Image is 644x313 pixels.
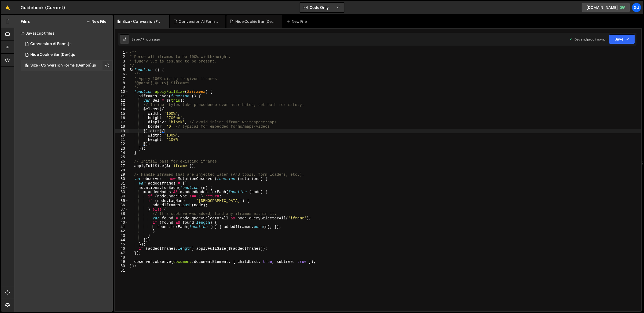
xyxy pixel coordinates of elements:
[115,268,129,273] div: 51
[21,49,113,60] div: 16498/45674.js
[632,3,641,12] a: Gu
[115,168,129,172] div: 28
[115,120,129,124] div: 17
[115,85,129,90] div: 9
[115,142,129,146] div: 22
[21,4,65,11] div: Guidebook (Current)
[115,116,129,120] div: 16
[115,251,129,255] div: 47
[115,199,129,203] div: 35
[115,172,129,177] div: 29
[179,19,219,24] div: Conversion AI Form .js
[115,77,129,81] div: 7
[115,81,129,85] div: 8
[115,229,129,233] div: 42
[115,216,129,220] div: 39
[30,63,96,68] div: Size - Conversion Forms (Demos).js
[115,203,129,207] div: 36
[115,50,129,55] div: 1
[115,94,129,98] div: 11
[115,207,129,212] div: 37
[115,107,129,111] div: 14
[115,55,129,59] div: 2
[115,177,129,181] div: 30
[30,52,75,57] div: Hide Cookie Bar (Dev).js
[115,124,129,129] div: 18
[86,19,106,24] button: New File
[115,159,129,164] div: 26
[115,260,129,264] div: 49
[115,112,129,116] div: 15
[115,190,129,194] div: 33
[235,19,276,24] div: Hide Cookie Bar (Dev).js
[115,242,129,246] div: 45
[1,1,14,14] a: 🤙
[21,60,113,71] div: Size - Conversion Forms (Demos).js
[25,64,28,68] span: 2
[115,255,129,260] div: 48
[115,146,129,151] div: 23
[141,37,160,42] div: 17 hours ago
[115,220,129,225] div: 40
[131,37,160,42] div: Saved
[115,103,129,107] div: 13
[286,19,309,24] div: New File
[115,194,129,198] div: 34
[115,234,129,238] div: 43
[115,68,129,72] div: 5
[115,212,129,216] div: 38
[115,186,129,190] div: 32
[609,34,635,44] button: Save
[14,28,113,39] div: Javascript files
[21,19,30,24] h2: Files
[115,164,129,168] div: 27
[115,181,129,186] div: 31
[115,129,129,133] div: 19
[115,64,129,68] div: 4
[115,264,129,268] div: 50
[115,246,129,251] div: 46
[115,151,129,155] div: 24
[582,3,630,12] a: [DOMAIN_NAME]
[122,19,163,24] div: Size - Conversion Forms (Demos).js
[115,138,129,142] div: 21
[115,133,129,138] div: 20
[115,90,129,94] div: 10
[115,72,129,76] div: 6
[115,59,129,64] div: 3
[569,37,606,42] div: Dev and prod in sync
[21,39,113,49] div: Conversion AI Form .js
[115,238,129,242] div: 44
[115,98,129,103] div: 12
[299,3,345,12] button: Code Only
[115,155,129,159] div: 25
[115,225,129,229] div: 41
[30,42,72,46] div: Conversion AI Form .js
